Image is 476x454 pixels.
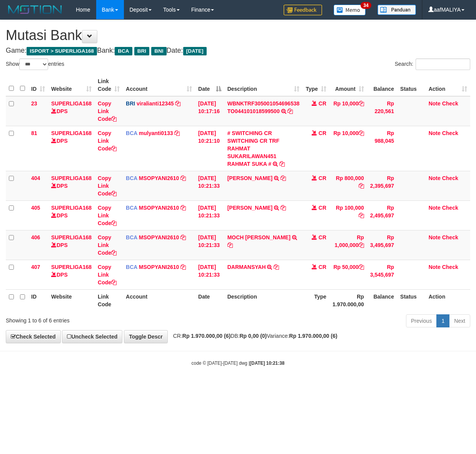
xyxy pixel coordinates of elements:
a: Copy # SWITCHING CR SWITCHING CR TRF RAHMAT SUKARILAWAN451 RAHMAT SUKA # to clipboard [279,161,285,167]
td: Rp 50,000 [329,260,367,289]
span: CR [319,234,326,240]
img: Button%20Memo.svg [334,5,366,15]
span: 34 [361,2,371,9]
td: Rp 10,000 [329,96,367,126]
th: Link Code [95,289,123,311]
a: Copy Link Code [98,234,117,256]
a: Note [429,264,441,270]
a: Copy DENI KURNIAWAN to clipboard [281,175,286,181]
span: 405 [31,205,40,211]
th: Rp 1.970.000,00 [329,289,367,311]
span: BCA [126,175,137,181]
td: Rp 3,545,697 [367,260,397,289]
th: Website [48,289,95,311]
h1: Mutasi Bank [6,28,470,43]
span: 23 [31,100,37,107]
th: Balance [367,74,397,96]
span: BCA [126,234,137,240]
a: MSOPYANI2610 [139,234,179,240]
a: [PERSON_NAME] [227,205,272,211]
span: BCA [126,264,137,270]
a: Copy MSOPYANI2610 to clipboard [180,175,186,181]
a: Note [429,205,441,211]
th: Date: activate to sort column descending [195,74,224,96]
td: Rp 220,561 [367,96,397,126]
a: Copy Link Code [98,175,117,197]
th: Type: activate to sort column ascending [302,74,329,96]
a: Copy MSOPYANI2610 to clipboard [180,264,186,270]
td: [DATE] 10:21:10 [195,126,224,171]
th: Amount: activate to sort column ascending [329,74,367,96]
a: Copy Rp 1,000,000 to clipboard [359,242,364,248]
th: Link Code: activate to sort column ascending [95,74,123,96]
small: code © [DATE]-[DATE] dwg | [192,361,285,366]
a: Copy mulyanti0133 to clipboard [174,130,180,136]
th: Action: activate to sort column ascending [426,74,470,96]
a: Check [442,264,458,270]
td: [DATE] 10:21:33 [195,260,224,289]
span: BRI [134,47,149,55]
a: Check Selected [6,330,61,343]
th: Status [397,74,426,96]
td: [DATE] 10:21:33 [195,230,224,260]
a: MOCH [PERSON_NAME] [227,234,291,240]
a: Note [429,175,441,181]
td: Rp 100,000 [329,200,367,230]
th: Date [195,289,224,311]
img: panduan.png [377,5,416,15]
span: CR [319,264,326,270]
label: Search: [395,58,470,70]
a: Note [429,234,441,240]
a: Check [442,205,458,211]
a: Note [429,100,441,107]
a: viralianti12345 [137,100,174,107]
strong: Rp 0,00 (0) [239,333,267,339]
td: Rp 2,495,697 [367,200,397,230]
span: CR [319,175,326,181]
th: Description [224,289,303,311]
a: Copy DARMANSYAH to clipboard [274,264,279,270]
a: Copy Rp 10,000 to clipboard [359,100,364,107]
span: BRI [126,100,135,107]
a: WBNKTRF305001054696538 TO044101018599500 [227,100,300,114]
a: MSOPYANI2610 [139,205,179,211]
span: 406 [31,234,40,240]
td: Rp 2,395,697 [367,171,397,200]
td: [DATE] 10:21:33 [195,200,224,230]
a: Check [442,175,458,181]
th: Account: activate to sort column ascending [123,74,195,96]
a: Copy Rp 50,000 to clipboard [359,264,364,270]
td: [DATE] 10:17:16 [195,96,224,126]
td: Rp 800,000 [329,171,367,200]
a: Copy MOCH SYAM IQBAL to clipboard [227,242,233,248]
img: MOTION_logo.png [6,4,64,15]
a: Copy viralianti12345 to clipboard [175,100,180,107]
span: CR [319,130,326,136]
img: Feedback.jpg [284,5,322,15]
td: DPS [48,96,95,126]
strong: [DATE] 10:21:38 [250,361,284,366]
a: Copy Rp 10,000 to clipboard [359,130,364,136]
a: Note [429,130,441,136]
a: Toggle Descr [124,330,168,343]
a: SUPERLIGA168 [51,205,92,211]
span: 81 [31,130,37,136]
th: ID: activate to sort column ascending [28,74,48,96]
th: Status [397,289,426,311]
span: BNI [151,47,166,55]
a: 1 [436,314,449,327]
a: Next [449,314,470,327]
span: BCA [126,130,137,136]
a: Copy Rp 100,000 to clipboard [359,212,364,219]
td: DPS [48,260,95,289]
span: CR: DB: Variance: [169,333,337,339]
a: Copy MSOPYANI2610 to clipboard [180,234,186,240]
a: Copy WBNKTRF305001054696538 TO044101018599500 to clipboard [287,108,293,114]
a: Copy Rp 800,000 to clipboard [359,183,364,189]
a: Copy Link Code [98,205,117,226]
td: [DATE] 10:21:33 [195,171,224,200]
a: Check [442,100,458,107]
a: Copy MSOPYANI2610 to clipboard [180,205,186,211]
th: Action [426,289,470,311]
a: MSOPYANI2610 [139,264,179,270]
